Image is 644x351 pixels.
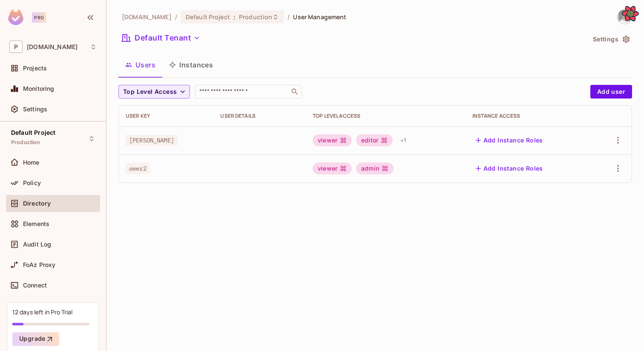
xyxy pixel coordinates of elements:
div: editor [356,134,393,146]
span: Directory [23,200,51,207]
button: Default Tenant [118,31,204,45]
span: Audit Log [23,241,51,248]
span: FoAz Proxy [23,261,56,268]
span: Elements [23,220,49,227]
button: Open React Query Devtools [622,5,639,22]
div: User Details [220,113,299,119]
span: User Management [293,13,346,21]
span: Settings [23,106,47,113]
div: 12 days left in Pro Trial [12,308,72,316]
span: Default Project [186,13,230,21]
span: Monitoring [23,85,55,92]
li: / [287,13,290,21]
span: Workspace: permit.io [27,44,78,50]
button: Add Instance Roles [472,162,546,175]
span: Top Level Access [123,87,177,97]
div: admin [356,162,394,174]
span: Policy [23,180,41,186]
span: Connect [23,282,47,289]
button: Upgrade [12,332,59,346]
span: [PERSON_NAME] [126,135,178,146]
button: Settings [589,32,632,46]
img: SReyMgAAAABJRU5ErkJggg== [8,9,23,25]
img: Omer Zuarets [618,10,632,24]
span: Production [239,13,272,21]
span: : [233,14,236,20]
button: Top Level Access [118,85,190,99]
div: Instance Access [472,113,586,119]
button: Users [118,54,162,75]
span: Projects [23,65,47,72]
div: viewer [313,162,352,174]
div: viewer [313,134,352,146]
button: Add user [590,85,632,99]
span: Production [11,139,40,146]
button: Instances [162,54,220,75]
span: omer2 [126,163,150,174]
span: the active workspace [122,13,172,21]
span: Home [23,159,40,166]
button: Add Instance Roles [472,133,546,147]
div: + 1 [397,133,409,147]
li: / [175,13,177,21]
span: Default Project [11,129,55,136]
span: P [9,41,23,53]
div: Top Level Access [313,113,458,119]
div: Pro [32,12,46,23]
div: User Key [126,113,207,119]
